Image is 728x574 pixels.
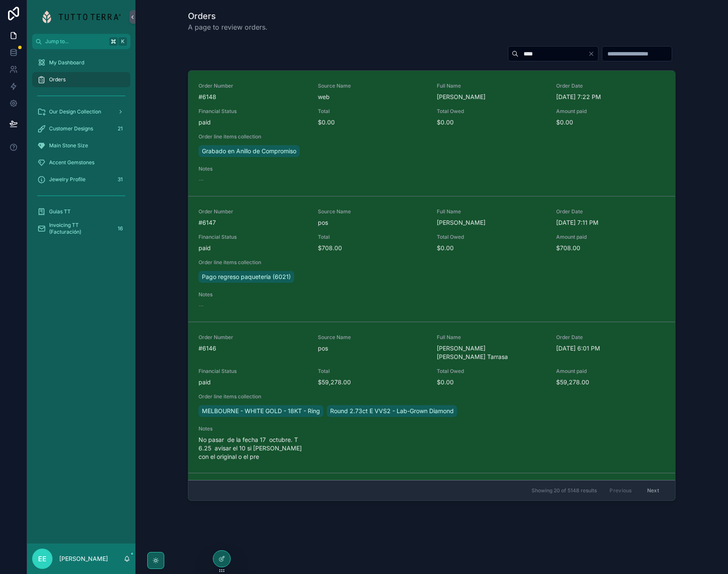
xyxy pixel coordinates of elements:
span: Round 2.73ct E VVS2 - Lab-Grown Diamond [330,407,454,415]
span: Source Name [318,83,427,89]
button: Next [641,484,665,497]
a: Round 2.73ct E VVS2 - Lab-Grown Diamond [327,405,457,417]
span: Guias TT [49,208,71,215]
span: [PERSON_NAME] [437,218,546,227]
a: Order Number#6148Source NamewebFull Name[PERSON_NAME]Order Date[DATE] 7:22 PMFinancial Statuspaid... [188,71,675,196]
span: $708.00 [318,244,427,252]
div: 16 [115,224,125,234]
span: Order Number [199,334,308,341]
a: Accent Gemstones [32,155,130,170]
a: Jewelry Profile31 [32,172,130,187]
span: Full Name [437,334,546,341]
span: K [119,38,126,45]
span: Order line items collection [199,393,665,400]
span: Source Name [318,208,427,215]
span: $0.00 [437,378,546,386]
span: Order Date [556,334,665,341]
span: Amount paid [556,234,665,240]
p: [PERSON_NAME] [59,555,108,563]
span: [PERSON_NAME] [PERSON_NAME] Tarrasa [437,344,546,361]
span: $0.00 [437,118,546,127]
span: $59,278.00 [556,378,665,386]
a: Order Number#6146Source NameposFull Name[PERSON_NAME] [PERSON_NAME] TarrasaOrder Date[DATE] 6:01 ... [188,322,675,473]
span: EE [38,554,47,564]
span: pos [318,218,427,227]
span: paid [199,378,308,386]
span: Financial Status [199,368,308,375]
span: Orders [49,76,66,83]
span: Amount paid [556,368,665,375]
span: paid [199,118,308,127]
span: Order Number [199,208,308,215]
span: $0.00 [318,118,427,127]
a: Main Stone Size [32,138,130,153]
span: pos [318,344,427,353]
span: Order line items collection [199,259,665,266]
span: Customer Designs [49,125,93,132]
span: Total [318,108,427,115]
a: Guias TT [32,204,130,219]
span: Order Date [556,83,665,89]
span: Accent Gemstones [49,159,94,166]
span: $708.00 [556,244,665,252]
img: App logo [42,10,121,24]
span: Total Owed [437,234,546,240]
span: -- [199,176,204,184]
span: My Dashboard [49,59,84,66]
span: #6147 [199,218,308,227]
span: $0.00 [556,118,665,127]
span: [DATE] 7:11 PM [556,218,665,227]
a: Order Number#6147Source NameposFull Name[PERSON_NAME]Order Date[DATE] 7:11 PMFinancial Statuspaid... [188,196,675,322]
span: A page to review orders. [188,22,267,32]
span: -- [199,301,204,310]
h1: Orders [188,10,267,22]
span: Notes [199,166,308,172]
span: web [318,93,427,101]
span: Full Name [437,83,546,89]
a: Pago regreso paquetería (6021) [199,271,294,283]
div: 31 [115,174,125,185]
span: Notes [199,291,308,298]
a: Orders [32,72,130,87]
a: Customer Designs21 [32,121,130,136]
span: #6146 [199,344,308,353]
span: [PERSON_NAME] [437,93,546,101]
span: Total [318,368,427,375]
span: Financial Status [199,234,308,240]
button: Jump to...K [32,34,130,49]
span: [DATE] 6:01 PM [556,344,665,353]
span: $0.00 [437,244,546,252]
span: Our Design Collection [49,108,101,115]
span: Total Owed [437,368,546,375]
span: Main Stone Size [49,142,88,149]
span: Total Owed [437,108,546,115]
div: scrollable content [27,49,135,247]
span: #6148 [199,93,308,101]
span: paid [199,244,308,252]
a: Grabado en Anillo de Compromiso [199,145,300,157]
span: No pasar de la fecha 17 octubre. T 6.25 avisar el 10 si [PERSON_NAME] con el original o el pre [199,436,308,461]
span: Order line items collection [199,133,665,140]
span: Invoicing TT (Facturación) [49,222,112,235]
span: $59,278.00 [318,378,427,386]
span: Total [318,234,427,240]
span: Pago regreso paquetería (6021) [202,273,291,281]
a: Invoicing TT (Facturación)16 [32,221,130,236]
span: Source Name [318,334,427,341]
span: Grabado en Anillo de Compromiso [202,147,296,155]
span: Jump to... [45,38,106,45]
a: Our Design Collection [32,104,130,119]
span: Order Date [556,208,665,215]
button: Clear [588,50,598,57]
span: MELBOURNE - WHITE GOLD - 18KT - Ring [202,407,320,415]
span: Amount paid [556,108,665,115]
a: MELBOURNE - WHITE GOLD - 18KT - Ring [199,405,323,417]
div: 21 [115,124,125,134]
span: Notes [199,425,308,432]
span: Showing 20 of 5148 results [532,487,597,494]
span: Jewelry Profile [49,176,85,183]
a: My Dashboard [32,55,130,70]
span: Full Name [437,208,546,215]
span: Financial Status [199,108,308,115]
span: [DATE] 7:22 PM [556,93,665,101]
